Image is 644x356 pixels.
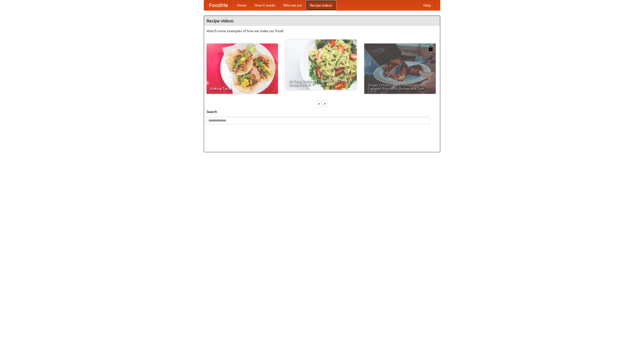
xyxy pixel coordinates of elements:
span: Making Tacos [210,87,274,90]
h5: Search [207,109,437,114]
img: 483408.png [428,46,433,51]
span: An Easy, Summery Tomato Pasta That's Ready for Fall [289,79,353,86]
h4: Recipe videos [204,16,440,26]
div: » [323,100,327,107]
div: « [317,100,321,107]
a: An Easy, Summery Tomato Pasta That's Ready for Fall [285,39,357,90]
a: Help [419,0,435,10]
a: How it works [251,0,279,10]
a: Home [233,0,251,10]
a: Making Tacos [207,44,278,94]
p: Watch some examples of how we make our food! [207,28,437,33]
a: Who we are [279,0,306,10]
a: FoodMe [204,0,233,10]
a: Recipe videos [306,0,336,10]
